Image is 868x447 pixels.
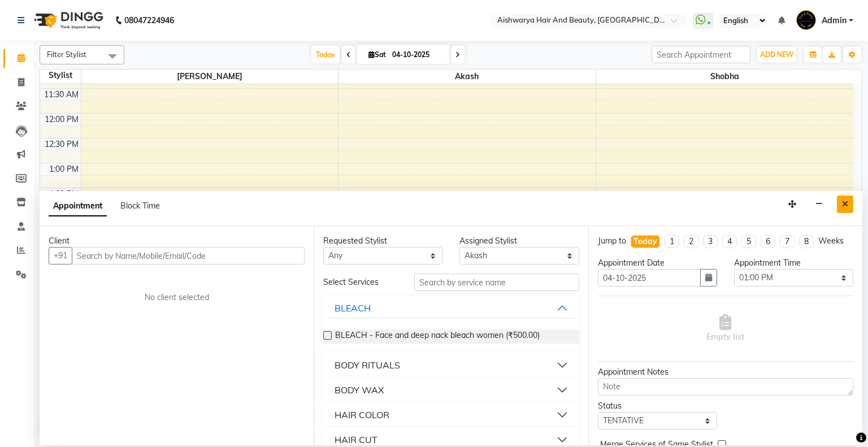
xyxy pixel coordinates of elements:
[335,358,400,372] div: BODY RITUALS
[315,276,406,288] div: Select Services
[366,50,389,59] span: Sat
[328,380,574,400] button: BODY WAX
[459,235,579,247] div: Assigned Stylist
[598,400,717,412] div: Status
[722,235,737,248] li: 4
[47,188,81,200] div: 1:30 PM
[76,292,277,303] div: No client selected
[335,408,389,422] div: HAIR COLOR
[703,235,718,248] li: 3
[120,201,160,211] span: Block Time
[598,257,717,269] div: Appointment Date
[799,235,814,248] li: 8
[734,257,853,269] div: Appointment Time
[328,405,574,425] button: HAIR COLOR
[49,235,305,247] div: Client
[42,89,81,101] div: 11:30 AM
[49,196,107,216] span: Appointment
[757,47,796,63] button: ADD NEW
[760,50,793,59] span: ADD NEW
[335,329,540,344] span: BLEACH - Face and deep nack bleach women (₹500.00)
[42,114,81,125] div: 12:00 PM
[335,383,384,397] div: BODY WAX
[323,235,442,247] div: Requested Stylist
[47,50,86,59] span: Filter Stylist
[706,314,744,343] span: Empty list
[72,247,305,264] input: Search by Name/Mobile/Email/Code
[29,5,106,36] img: logo
[311,46,340,63] span: Today
[596,70,853,84] span: Shobha
[335,301,371,315] div: BLEACH
[818,235,844,247] div: Weeks
[81,70,338,84] span: [PERSON_NAME]
[780,235,795,248] li: 7
[328,298,574,318] button: BLEACH
[42,138,81,150] div: 12:30 PM
[822,15,847,27] span: Admin
[124,5,174,36] b: 08047224946
[40,70,81,81] div: Stylist
[652,46,750,63] input: Search Appointment
[598,235,626,247] div: Jump to
[335,433,377,446] div: HAIR CUT
[796,10,816,30] img: Admin
[684,235,698,248] li: 2
[414,274,579,291] input: Search by service name
[837,196,853,213] button: Close
[328,355,574,375] button: BODY RITUALS
[633,236,657,248] div: Today
[338,70,596,84] span: Akash
[389,46,445,63] input: 2025-10-04
[598,366,853,378] div: Appointment Notes
[47,163,81,175] div: 1:00 PM
[761,235,775,248] li: 6
[49,247,72,264] button: +91
[741,235,756,248] li: 5
[665,235,679,248] li: 1
[598,269,701,287] input: yyyy-mm-dd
